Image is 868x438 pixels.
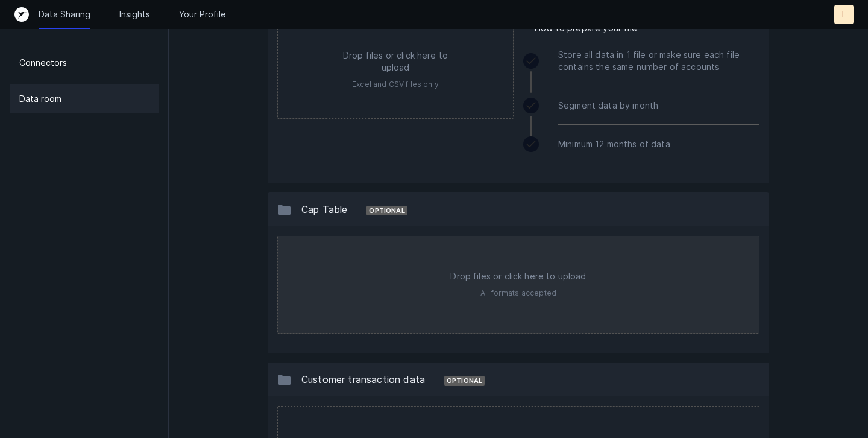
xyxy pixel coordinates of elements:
div: Store all data in 1 file or make sure each file contains the same number of accounts [558,36,759,86]
p: Connectors [19,56,67,70]
a: Connectors [10,48,159,77]
p: Data room [19,92,61,106]
button: L [834,5,854,24]
span: Customer transaction data [301,373,425,386]
img: 13c8d1aa17ce7ae226531ffb34303e38.svg [277,372,292,387]
img: 13c8d1aa17ce7ae226531ffb34303e38.svg [277,202,292,217]
p: L [842,8,846,21]
a: Your Profile [179,8,226,21]
span: Cap Table [301,203,347,215]
a: Data Sharing [39,8,90,21]
a: Data room [10,84,159,113]
div: Optional [366,206,407,215]
div: Optional [444,376,485,386]
a: Insights [119,8,150,21]
div: Segment data by month [558,86,759,125]
div: Minimum 12 months of data [558,125,759,163]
